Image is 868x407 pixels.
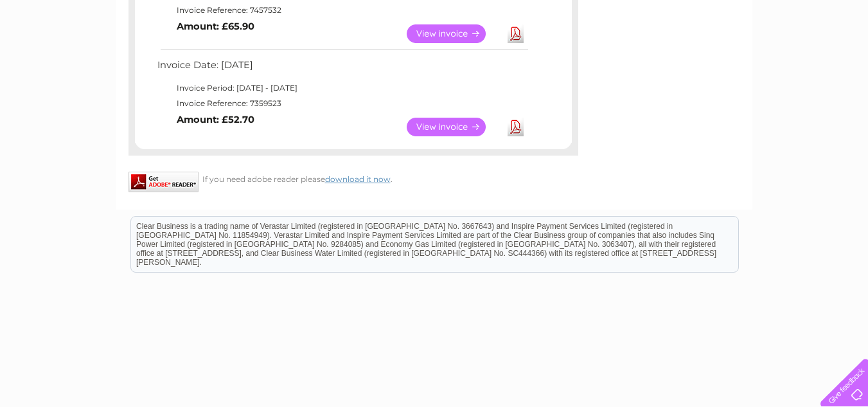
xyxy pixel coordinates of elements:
[626,6,714,23] a: 0333 014 3131
[154,96,530,111] td: Invoice Reference: 7359523
[783,55,814,64] a: Contact
[325,174,391,184] a: download it now
[131,7,738,62] div: Clear Business is a trading name of Verastar Limited (registered in [GEOGRAPHIC_DATA] No. 3667643...
[710,55,748,64] a: Telecoms
[128,172,578,184] div: If you need adobe reader please .
[674,55,702,64] a: Energy
[177,21,254,32] b: Amount: £65.90
[154,80,530,96] td: Invoice Period: [DATE] - [DATE]
[407,24,501,43] a: View
[508,24,524,43] a: Download
[508,118,524,136] a: Download
[154,3,530,18] td: Invoice Reference: 7457532
[177,114,254,125] b: Amount: £52.70
[756,55,775,64] a: Blog
[826,55,856,64] a: Log out
[154,57,530,80] td: Invoice Date: [DATE]
[407,118,501,136] a: View
[642,55,666,64] a: Water
[30,33,96,73] img: logo.png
